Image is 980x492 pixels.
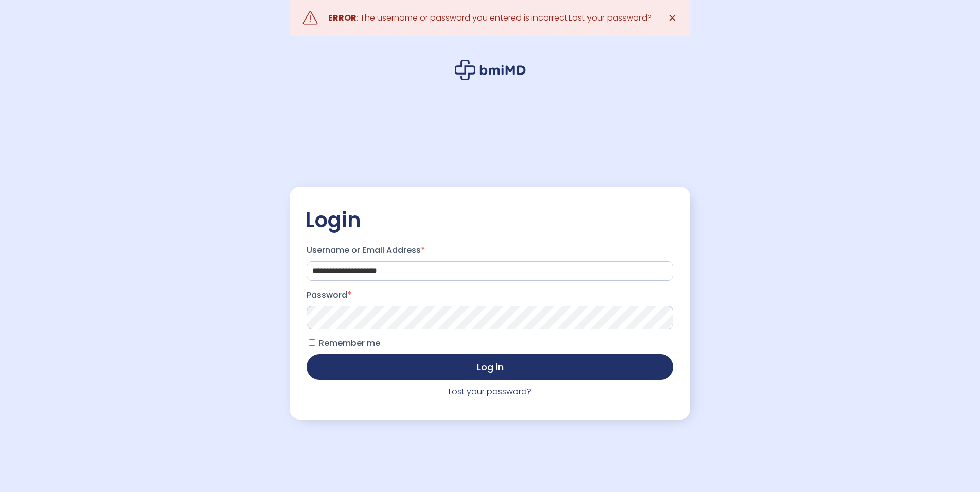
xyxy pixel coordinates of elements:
input: Remember me [309,339,315,346]
label: Password [307,287,673,303]
a: Lost your password [569,12,647,24]
label: Username or Email Address [307,242,673,259]
h2: Login [305,207,675,233]
span: ✕ [668,11,677,25]
button: Log in [307,354,673,380]
div: : The username or password you entered is incorrect. ? [328,11,652,25]
span: Remember me [319,337,380,349]
a: Lost your password? [449,386,531,397]
a: ✕ [662,8,683,28]
strong: ERROR [328,12,357,24]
